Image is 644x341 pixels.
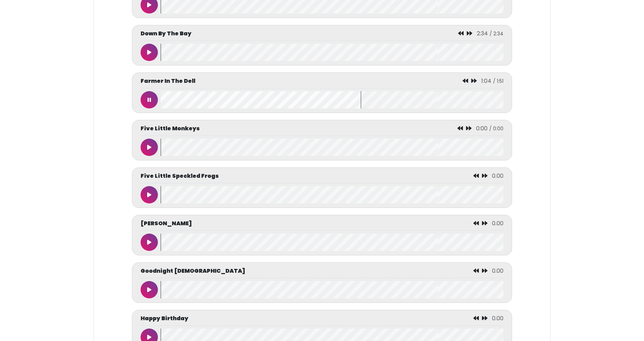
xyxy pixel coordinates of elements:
span: 0.00 [492,267,503,275]
p: Farmer In The Dell [141,77,195,85]
p: Five Little Speckled Frogs [141,172,219,180]
span: 0.00 [492,314,503,322]
span: 0.00 [492,219,503,227]
span: 1:04 [481,77,491,85]
p: Goodnight [DEMOGRAPHIC_DATA] [141,267,245,275]
span: 0.00 [492,172,503,180]
span: 2:34 [477,29,488,37]
p: Down By The Bay [141,29,191,38]
p: Five Little Monkeys [141,124,200,133]
span: / 0:00 [489,125,503,132]
span: / 1:51 [493,78,503,85]
p: [PERSON_NAME] [141,219,192,228]
span: / 2:34 [490,30,503,37]
p: Happy Birthday [141,314,188,323]
span: 0:00 [476,124,488,132]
